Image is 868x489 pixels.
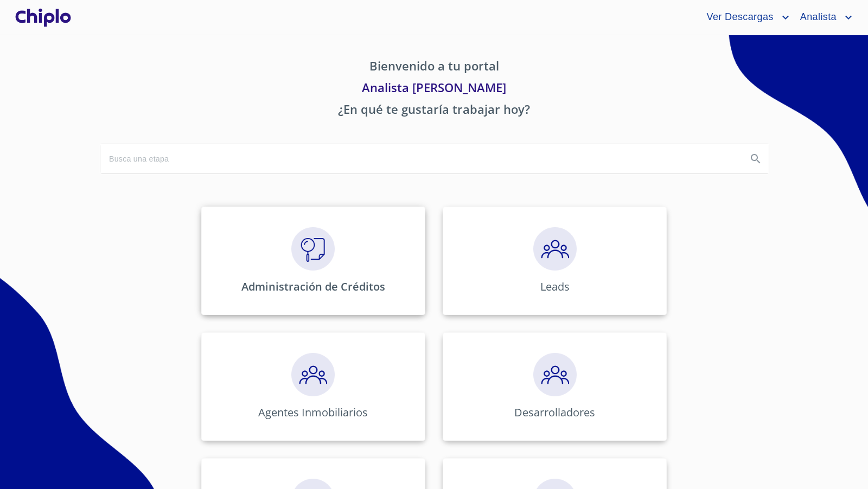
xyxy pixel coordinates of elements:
[698,9,792,26] button: account of current user
[100,79,768,100] p: Analista [PERSON_NAME]
[258,405,368,420] p: Agentes Inmobiliarios
[698,9,778,26] span: Ver Descargas
[540,279,570,294] p: Leads
[291,353,335,396] img: megaClickPrecalificacion.png
[792,9,842,26] span: Analista
[514,405,595,420] p: Desarrolladores
[241,279,385,294] p: Administración de Créditos
[100,144,738,173] input: search
[792,9,855,26] button: account of current user
[100,57,768,79] p: Bienvenido a tu portal
[743,146,769,172] button: Search
[533,353,577,396] img: megaClickPrecalificacion.png
[533,227,577,271] img: megaClickPrecalificacion.png
[100,100,768,122] p: ¿En qué te gustaría trabajar hoy?
[291,227,335,271] img: megaClickVerifiacion.png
